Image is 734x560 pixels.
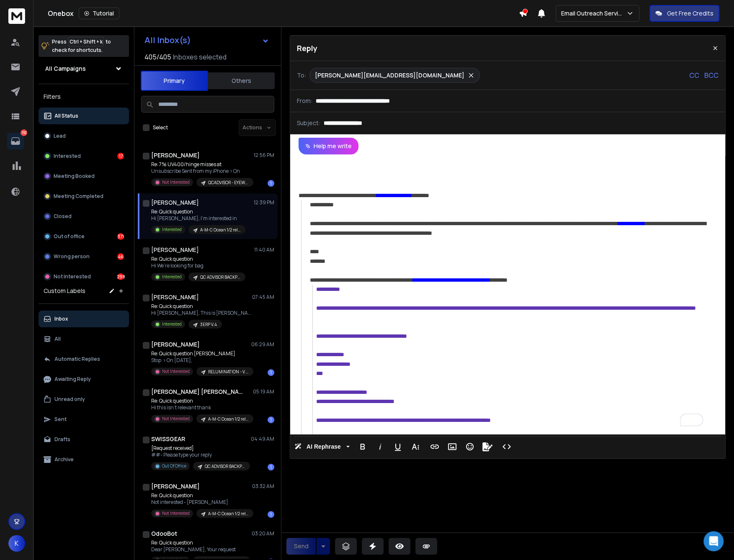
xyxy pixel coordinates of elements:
div: To enrich screen reader interactions, please activate Accessibility in Grammarly extension settings [290,154,725,434]
p: Wrong person [54,253,90,260]
p: 03:20 AM [252,530,274,537]
p: Not Interested [162,179,190,185]
button: All Status [39,108,129,124]
button: Tutorial [79,8,119,19]
p: Out of office [54,233,85,240]
p: Inbox [54,316,68,322]
div: 17 [117,153,124,159]
button: Sent [39,411,129,428]
p: 732 [21,129,27,136]
p: Re: Quick question [151,256,245,262]
button: Emoticons [462,438,478,455]
button: Inbox [39,311,129,327]
p: Awaiting Reply [54,376,91,383]
p: Out Of Office [162,463,186,469]
button: Get Free Credits [649,5,719,22]
button: K [8,535,25,552]
p: Meeting Booked [54,173,95,180]
h1: All Campaigns [45,64,86,73]
h1: OdooBot [151,529,177,538]
p: All [54,336,61,342]
div: 1 [268,416,274,423]
p: Re: Quick question [151,208,245,215]
p: QC ADVISOR BACKPACKS 29.09 RELOAD [205,463,245,470]
p: 06:29 AM [251,341,274,348]
div: 1 [268,180,274,187]
p: To: [297,71,306,80]
div: 1 [268,464,274,470]
p: [PERSON_NAME][EMAIL_ADDRESS][DOMAIN_NAME] [315,71,464,80]
p: Re: Quick question [151,539,250,546]
p: BCC [704,70,719,80]
button: Signature [479,438,495,455]
p: Interested [54,153,81,159]
p: Re: Quick question [151,492,252,499]
button: All Campaigns [39,60,129,77]
span: 405 / 405 [144,52,171,62]
p: Hi [PERSON_NAME], I'm interested in [151,215,245,222]
p: Reply [297,42,317,54]
p: 11:40 AM [254,247,274,253]
button: Awaiting Reply [39,371,129,388]
h1: [PERSON_NAME] [151,482,200,491]
button: Italic (Ctrl+I) [372,438,388,455]
p: Not Interested [162,368,190,375]
button: More Text [407,438,423,455]
span: AI Rephrase [305,443,343,450]
h1: [PERSON_NAME] [151,246,199,254]
div: Open Intercom Messenger [703,531,724,551]
button: Bold (Ctrl+B) [355,438,371,455]
button: Automatic Replies [39,351,129,367]
p: Email Outreach Service [561,9,626,18]
p: Re: Quick question [151,398,252,404]
p: RELUMINATION - V.3 0 - [DATE] [208,369,248,375]
p: 05:19 AM [253,388,274,395]
button: Insert Image (Ctrl+P) [444,438,460,455]
button: Wrong person46 [39,248,129,265]
p: Closed [54,213,72,220]
button: Insert Link (Ctrl+K) [427,438,443,455]
p: A-M-C Ocean 1/2 reload [208,416,248,422]
span: Ctrl + Shift + k [68,37,104,46]
div: 1 [268,369,274,376]
div: 1 [268,511,274,518]
p: Sent [54,416,67,423]
button: Out of office371 [39,228,129,245]
p: Re: 7% UV400/hinge misses at [151,161,252,168]
p: All Status [54,113,78,119]
p: Not Interested [54,273,91,280]
button: Others [208,72,275,90]
button: Meeting Completed [39,188,129,205]
p: 03:32 AM [252,483,274,490]
button: Interested17 [39,148,129,164]
button: Help me write [299,138,358,154]
p: Hi [PERSON_NAME], This is [PERSON_NAME] [151,310,252,316]
p: Hi this isn’t relevant thank [151,404,252,411]
h1: All Inbox(s) [144,36,191,44]
p: Unsubscribe Sent from my iPhone > On [151,168,252,175]
button: Drafts [39,431,129,448]
p: 12:39 PM [254,199,274,206]
p: Automatic Replies [54,356,100,362]
p: Stop > On [DATE], [151,357,252,364]
p: Re: Quick question [PERSON_NAME] [151,350,252,357]
button: AI Rephrase [293,438,351,455]
button: Lead [39,128,129,144]
p: QCADVISOR - EYEWEAR V3 [208,180,248,186]
div: Onebox [48,8,519,19]
button: Unread only [39,391,129,408]
a: 732 [7,133,24,149]
p: Drafts [54,436,70,443]
div: 46 [117,253,124,260]
label: Select [153,124,168,131]
p: Not interested - [PERSON_NAME] [151,499,252,506]
p: Dear [PERSON_NAME], Your request [151,546,250,553]
h3: Filters [39,91,129,103]
p: Re: Quick question [151,303,252,310]
p: A-M-C Ocean 1/2 reload [200,227,240,233]
button: Not Interested298 [39,268,129,285]
p: 12:56 PM [254,152,274,159]
button: Archive [39,451,129,468]
h1: [PERSON_NAME] [151,340,200,349]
